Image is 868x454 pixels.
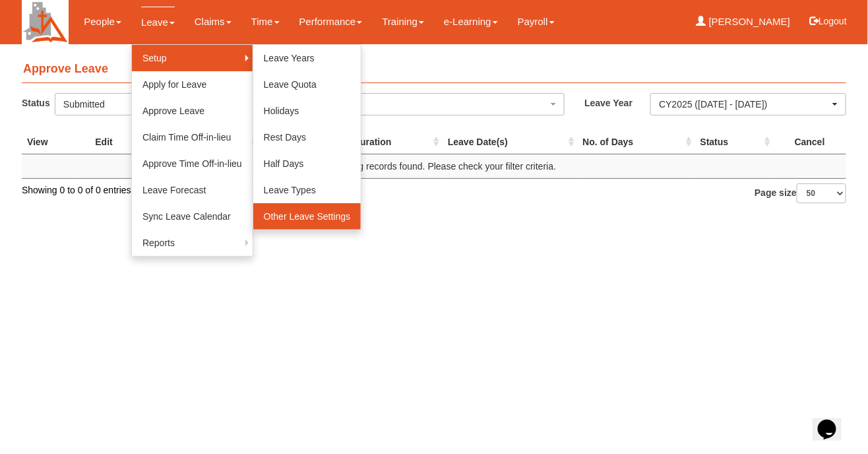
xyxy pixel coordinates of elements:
[132,71,253,98] a: Apply for Leave
[129,130,233,154] th: Employee : activate to sort column ascending
[132,150,253,177] a: Approve Time Off-in-lieu
[132,177,253,203] a: Leave Forecast
[132,45,253,71] a: Setup
[253,98,361,124] a: Holidays
[253,45,361,71] a: Leave Years
[195,7,232,37] a: Claims
[697,7,791,37] a: [PERSON_NAME]
[774,130,846,154] th: Cancel
[22,130,79,154] th: View
[800,5,856,37] button: Logout
[55,93,284,115] button: Submitted
[22,93,55,112] label: Status
[659,98,830,111] div: CY2025 ([DATE] - [DATE])
[443,130,577,154] th: Leave Date(s) : activate to sort column ascending
[22,154,846,178] td: No matching records found. Please check your filter criteria.
[132,124,253,150] a: Claim Time Off-in-lieu
[382,7,424,37] a: Training
[79,130,129,154] th: Edit
[84,7,121,37] a: People
[132,230,253,256] a: Reports
[650,93,846,115] button: CY2025 ([DATE] - [DATE])
[253,71,361,98] a: Leave Quota
[141,7,175,38] a: Leave
[253,203,361,230] a: Other Leave Settings
[584,93,650,112] label: Leave Year
[253,124,361,150] a: Rest Days
[813,401,855,441] iframe: chat widget
[253,150,361,177] a: Half Days
[251,7,280,37] a: Time
[797,183,846,203] select: Page size
[253,177,361,203] a: Leave Types
[63,98,267,111] div: Submitted
[132,203,253,230] a: Sync Leave Calendar
[444,7,498,37] a: e-Learning
[132,98,253,124] a: Approve Leave
[695,130,774,154] th: Status : activate to sort column ascending
[348,130,443,154] th: Duration : activate to sort column ascending
[518,7,555,37] a: Payroll
[755,183,846,203] label: Page size
[578,130,695,154] th: No. of Days : activate to sort column ascending
[22,56,846,83] h4: Approve Leave
[299,7,363,37] a: Performance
